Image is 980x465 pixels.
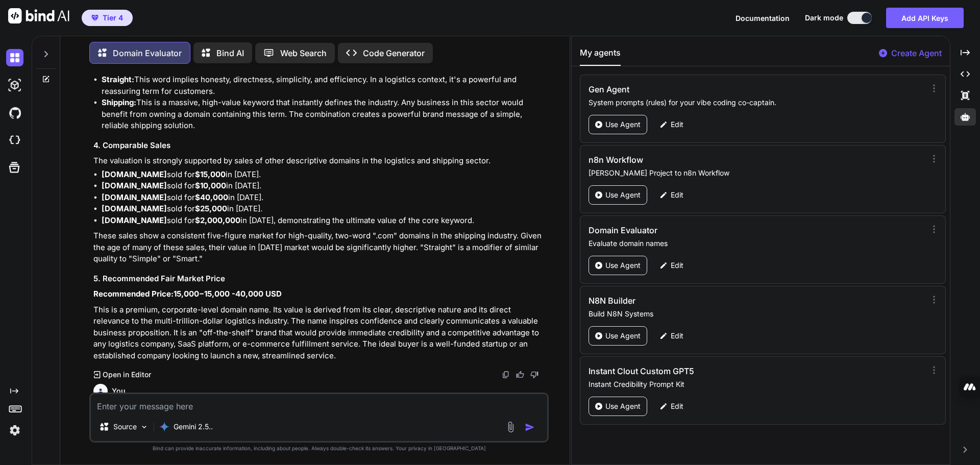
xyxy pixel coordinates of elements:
[102,181,167,190] strong: [DOMAIN_NAME]
[671,190,683,200] p: Edit
[671,119,683,130] p: Edit
[93,273,547,285] h3: 5. Recommended Fair Market Price
[589,379,922,389] p: Instant Credibility Prompt Kit
[102,215,547,227] li: sold for in [DATE], demonstrating the ultimate value of the core keyword.
[82,10,133,26] button: premiumTier 4
[6,77,23,94] img: darkAi-studio
[102,180,547,192] li: sold for in [DATE].
[113,422,137,432] p: Source
[589,97,922,108] p: System prompts (rules) for your vibe coding co-captain.
[93,230,547,265] p: These sales show a consistent five-figure market for high-quality, two-word ".com" domains in the...
[6,49,23,66] img: darkChat
[102,169,547,181] li: sold for in [DATE].
[102,97,136,107] strong: Shipping:
[103,13,123,23] span: Tier 4
[580,46,621,66] button: My agents
[280,47,327,59] p: Web Search
[112,386,126,396] h6: You
[605,260,641,271] p: Use Agent
[505,421,517,433] img: attachment
[671,331,683,341] p: Edit
[736,14,790,22] span: Documentation
[195,192,228,202] strong: $40,000
[805,13,843,23] span: Dark mode
[93,155,547,167] p: The valuation is strongly supported by sales of other descriptive domains in the logistics and sh...
[102,74,547,97] li: This word implies honesty, directness, simplicity, and efficiency. In a logistics context, it's a...
[736,13,790,23] button: Documentation
[93,289,282,299] strong: Recommended Price: 40,000 USD
[589,83,822,95] h3: Gen Agent
[195,181,226,190] strong: $10,000
[199,289,204,299] mo: −
[181,289,184,299] mo: ,
[159,422,169,432] img: Gemini 2.5 Pro
[589,154,822,166] h3: n8n Workflow
[113,47,182,59] p: Domain Evaluator
[174,289,181,299] mn: 15
[93,304,547,362] p: This is a premium, corporate-level domain name. Its value is derived from its clear, descriptive ...
[93,140,547,152] h3: 4. Comparable Sales
[516,371,524,379] img: like
[195,215,240,225] strong: $2,000,000
[525,422,535,432] img: icon
[6,132,23,149] img: cloudideIcon
[103,370,151,380] p: Open in Editor
[102,204,167,213] strong: [DOMAIN_NAME]
[102,192,167,202] strong: [DOMAIN_NAME]
[605,190,641,200] p: Use Agent
[204,289,235,299] annotation: 15,000 -
[195,169,226,179] strong: $15,000
[589,309,922,319] p: Build N8N Systems
[886,8,964,28] button: Add API Keys
[89,445,549,452] p: Bind can provide inaccurate information, including about people. Always double-check its answers....
[605,119,641,130] p: Use Agent
[102,215,167,225] strong: [DOMAIN_NAME]
[671,260,683,271] p: Edit
[589,238,922,249] p: Evaluate domain names
[671,401,683,411] p: Edit
[363,47,425,59] p: Code Generator
[195,204,227,213] strong: $25,000
[605,331,641,341] p: Use Agent
[589,224,822,236] h3: Domain Evaluator
[891,47,942,59] p: Create Agent
[184,289,199,299] mn: 000
[174,422,213,432] p: Gemini 2.5..
[216,47,244,59] p: Bind AI
[102,75,134,84] strong: Straight:
[102,192,547,204] li: sold for in [DATE].
[605,401,641,411] p: Use Agent
[6,422,23,439] img: settings
[102,169,167,179] strong: [DOMAIN_NAME]
[102,203,547,215] li: sold for in [DATE].
[502,371,510,379] img: copy
[8,8,69,23] img: Bind AI
[91,15,99,21] img: premium
[530,371,538,379] img: dislike
[140,423,149,431] img: Pick Models
[589,168,922,178] p: [PERSON_NAME] Project to n8n Workflow
[589,295,822,307] h3: N8N Builder
[589,365,822,377] h3: Instant Clout Custom GPT5
[102,97,547,132] li: This is a massive, high-value keyword that instantly defines the industry. Any business in this s...
[6,104,23,121] img: githubDark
